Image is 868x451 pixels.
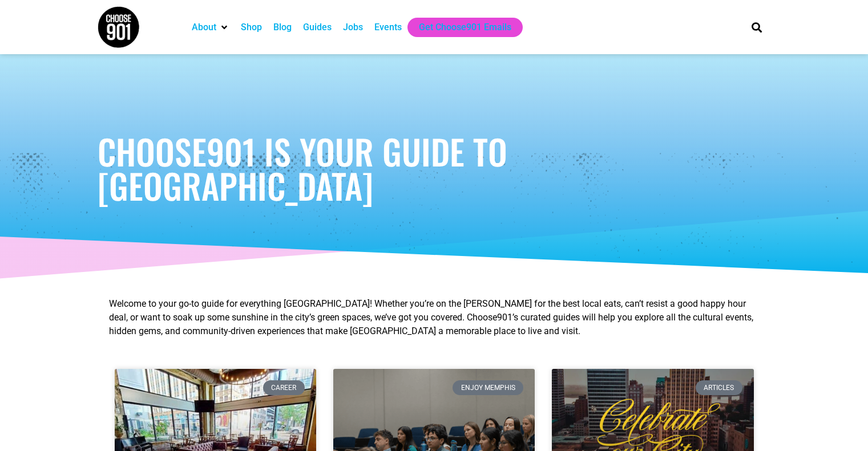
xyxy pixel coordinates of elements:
div: About [186,18,235,37]
p: Welcome to your go-to guide for everything [GEOGRAPHIC_DATA]! Whether you’re on the [PERSON_NAME]... [109,297,760,338]
a: Shop [241,21,262,34]
a: Jobs [343,21,363,34]
div: Enjoy Memphis [453,380,523,395]
a: Blog [273,21,292,34]
a: About [192,21,216,34]
div: Search [747,18,766,36]
a: Events [374,21,402,34]
a: Guides [303,21,332,34]
div: Articles [696,380,742,395]
a: Get Choose901 Emails [419,21,511,34]
h1: Choose901 is Your Guide to [GEOGRAPHIC_DATA]​ [98,134,771,202]
div: Career [263,380,305,395]
nav: Main nav [186,18,732,37]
